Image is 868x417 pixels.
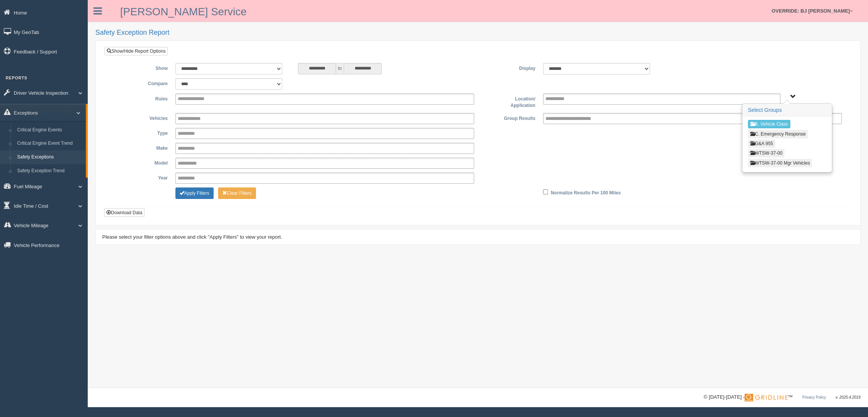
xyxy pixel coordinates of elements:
[14,137,86,150] a: Critical Engine Event Trend
[478,113,539,122] label: Group Results
[748,149,784,157] button: WTSW-37-00
[551,187,620,197] label: Normalize Results Per 100 Miles
[110,128,172,137] label: Type
[14,164,86,178] a: Safety Exception Trend
[110,94,172,103] label: Rules
[704,393,860,401] div: © [DATE]-[DATE] - ™
[104,208,145,217] button: Download Data
[478,63,539,72] label: Display
[110,78,172,87] label: Compare
[218,187,256,199] button: Change Filter Options
[748,139,775,148] button: G&A 955
[110,63,172,72] label: Show
[744,394,788,401] img: Gridline
[175,187,214,199] button: Change Filter Options
[14,150,86,164] a: Safety Exceptions
[836,395,860,399] span: v. 2025.4.2019
[110,173,172,182] label: Year
[748,120,790,128] button: B. Vehicle Class
[104,47,168,55] a: Show/Hide Report Options
[748,130,808,138] button: C. Emergency Response
[102,234,282,240] span: Please select your filter options above and click "Apply Filters" to view your report.
[95,29,860,37] h2: Safety Exception Report
[120,6,246,18] a: [PERSON_NAME] Service
[110,158,172,167] label: Model
[110,143,172,152] label: Make
[748,159,812,167] button: WTSW-37-00 Mgr Vehicles
[336,63,344,74] span: to
[743,104,831,116] h3: Select Groups
[14,123,86,137] a: Critical Engine Events
[110,113,172,122] label: Vehicles
[478,94,539,109] label: Location/ Application
[802,395,826,399] a: Privacy Policy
